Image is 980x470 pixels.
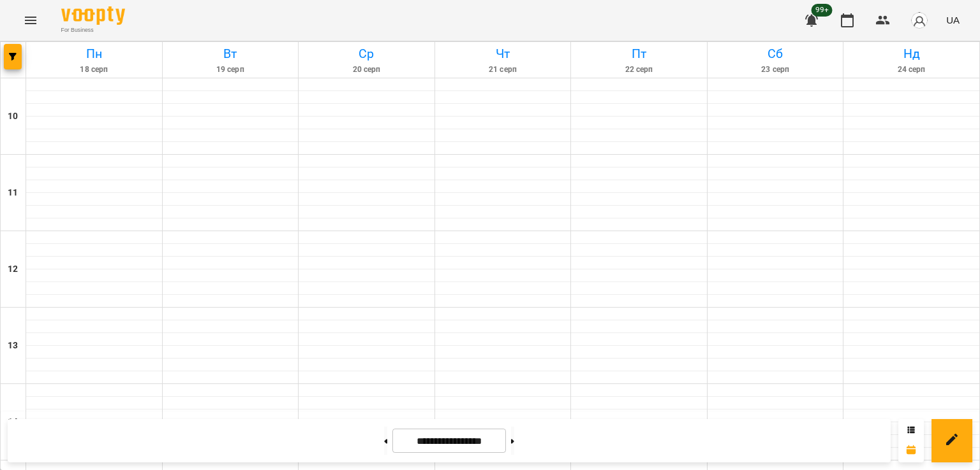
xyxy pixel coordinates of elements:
[573,64,705,76] h6: 22 серп
[301,44,433,64] h6: Ср
[165,44,297,64] h6: Вт
[437,44,569,64] h6: Чт
[8,110,18,124] h6: 10
[28,64,160,76] h6: 18 серп
[28,44,160,64] h6: Пн
[709,44,842,64] h6: Сб
[946,13,960,27] span: UA
[8,186,18,200] h6: 11
[8,339,18,353] h6: 13
[845,44,977,64] h6: Нд
[15,5,46,36] button: Menu
[61,6,125,25] img: Voopty Logo
[573,44,705,64] h6: Пт
[910,11,928,29] img: avatar_s.png
[301,64,433,76] h6: 20 серп
[709,64,842,76] h6: 23 серп
[812,4,833,17] span: 99+
[845,64,977,76] h6: 24 серп
[61,26,125,34] span: For Business
[165,64,297,76] h6: 19 серп
[8,262,18,276] h6: 12
[437,64,569,76] h6: 21 серп
[941,8,965,32] button: UA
